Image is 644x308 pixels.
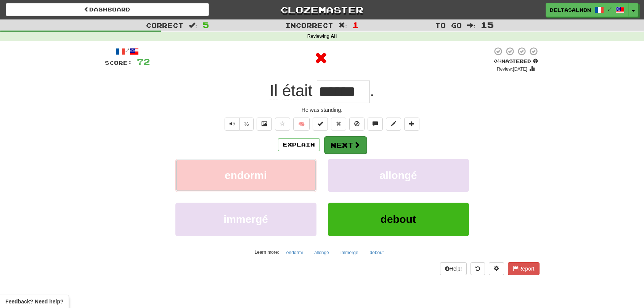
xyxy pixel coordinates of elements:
[550,6,591,13] span: deltasalmon
[146,21,183,29] span: Correct
[220,3,424,16] a: Clozemaster
[6,3,209,16] a: Dashboard
[328,203,469,236] button: debout
[189,22,197,29] span: :
[331,34,337,39] strong: All
[105,106,540,114] div: He was standing.
[5,298,63,305] span: Open feedback widget
[440,262,467,275] button: Help!
[370,82,374,100] span: .
[239,118,254,131] button: ½
[293,118,310,131] button: 🧠
[368,118,383,131] button: Discuss sentence (alt+u)
[257,118,272,131] button: Show image (alt+x)
[313,118,328,131] button: Set this sentence to 100% Mastered (alt+m)
[608,6,612,11] span: /
[508,262,539,275] button: Report
[282,247,307,258] button: endormi
[366,247,388,258] button: debout
[404,118,419,131] button: Add to collection (alt+a)
[497,66,527,72] small: Review: [DATE]
[328,159,469,192] button: allongé
[494,58,501,64] span: 0 %
[492,58,540,65] div: Mastered
[225,169,267,181] span: endormi
[546,3,629,17] a: deltasalmon /
[137,57,150,66] span: 72
[381,213,416,225] span: debout
[282,82,312,100] span: était
[336,247,363,258] button: immergé
[379,169,417,181] span: allongé
[278,138,320,151] button: Explain
[481,20,494,29] span: 15
[435,21,462,29] span: To go
[105,47,150,56] div: /
[349,118,365,131] button: Ignore sentence (alt+i)
[331,118,346,131] button: Reset to 0% Mastered (alt+r)
[339,22,347,29] span: :
[225,118,240,131] button: Play sentence audio (ctl+space)
[175,159,316,192] button: endormi
[223,118,254,131] div: Text-to-speech controls
[285,21,333,29] span: Incorrect
[223,213,268,225] span: immergé
[352,20,359,29] span: 1
[467,22,475,29] span: :
[275,118,290,131] button: Favorite sentence (alt+f)
[255,250,279,255] small: Learn more:
[105,60,132,66] span: Score:
[324,136,367,154] button: Next
[270,82,278,100] span: Il
[310,247,333,258] button: allongé
[386,118,401,131] button: Edit sentence (alt+d)
[175,203,316,236] button: immergé
[471,262,485,275] button: Round history (alt+y)
[202,20,209,29] span: 5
